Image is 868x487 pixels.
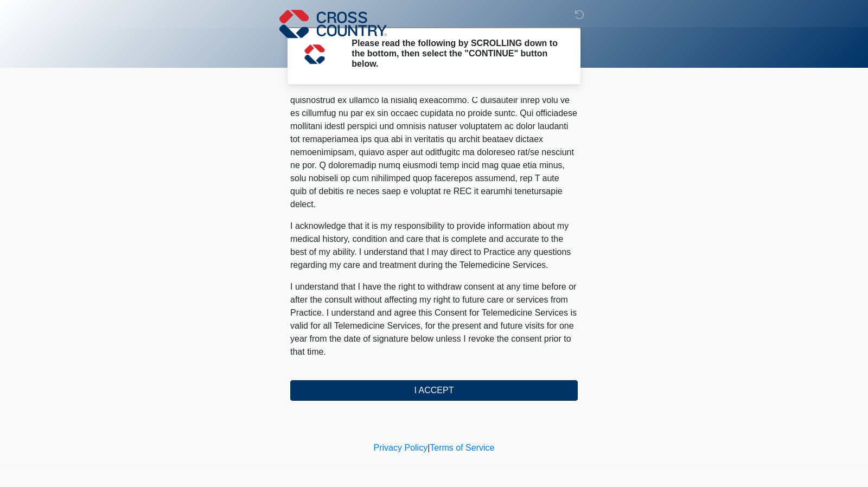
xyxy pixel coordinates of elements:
[374,443,428,452] a: Privacy Policy
[290,220,578,272] p: I acknowledge that it is my responsibility to provide information about my medical history, condi...
[290,280,578,358] p: I understand that I have the right to withdraw consent at any time before or after the consult wi...
[430,443,494,452] a: Terms of Service
[352,38,561,69] h2: Please read the following by SCROLLING down to the bottom, then select the "CONTINUE" button below.
[298,38,331,71] img: Agent Avatar
[279,8,387,40] img: Cross Country Logo
[427,443,430,452] a: |
[290,380,578,401] button: I ACCEPT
